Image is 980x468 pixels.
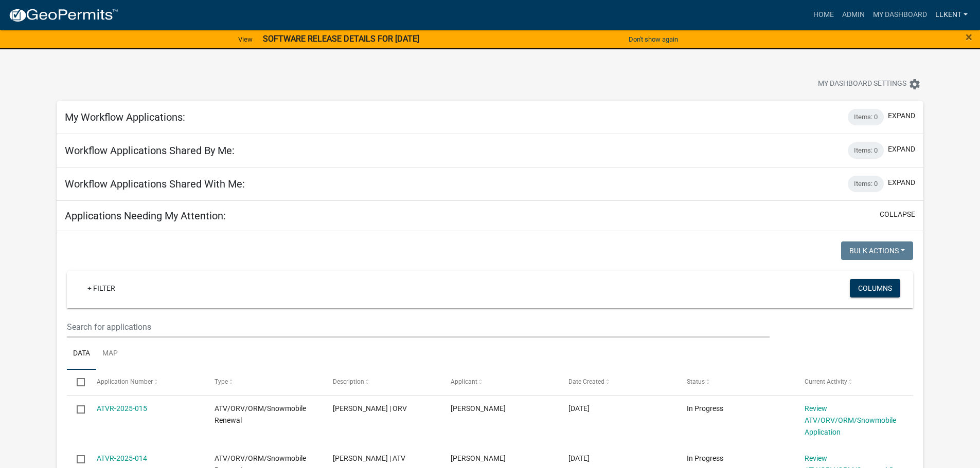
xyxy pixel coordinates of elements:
[908,78,921,90] i: settings
[96,338,124,370] a: Map
[65,178,245,190] h5: Workflow Applications Shared With Me:
[67,370,86,395] datatable-header-cell: Select
[333,378,364,385] span: Description
[441,370,559,395] datatable-header-cell: Applicant
[848,176,884,192] div: Items: 0
[215,378,228,385] span: Type
[805,378,847,385] span: Current Activity
[888,144,915,155] button: expand
[559,370,676,395] datatable-header-cell: Date Created
[215,404,306,424] span: ATV/ORV/ORM/Snowmobile Renewal
[451,454,506,462] span: Gregory R Greiner
[568,454,590,462] span: 10/06/2025
[451,404,506,413] span: Robert Sutton
[810,74,929,94] button: My Dashboard Settingssettings
[841,241,913,260] button: Bulk Actions
[809,5,838,25] a: Home
[687,454,723,462] span: In Progress
[931,5,972,25] a: llkent
[625,31,682,48] button: Don't show again
[687,378,705,385] span: Status
[333,454,405,462] span: Gregory R Greiner | ATV
[966,30,972,44] span: ×
[850,279,900,297] button: Columns
[333,404,407,413] span: Robert Sutton | ORV
[677,370,795,395] datatable-header-cell: Status
[568,378,604,385] span: Date Created
[97,378,153,385] span: Application Number
[880,209,915,220] button: collapse
[65,144,235,157] h5: Workflow Applications Shared By Me:
[818,78,906,90] span: My Dashboard Settings
[97,454,147,462] a: ATVR-2025-014
[263,34,419,44] strong: SOFTWARE RELEASE DETAILS FOR [DATE]
[869,5,931,25] a: My Dashboard
[87,370,205,395] datatable-header-cell: Application Number
[65,111,185,123] h5: My Workflow Applications:
[65,210,226,222] h5: Applications Needing My Attention:
[234,31,257,48] a: View
[568,404,590,413] span: 10/06/2025
[888,110,915,121] button: expand
[67,316,769,338] input: Search for applications
[205,370,323,395] datatable-header-cell: Type
[451,378,477,385] span: Applicant
[795,370,913,395] datatable-header-cell: Current Activity
[838,5,869,25] a: Admin
[687,404,723,413] span: In Progress
[323,370,440,395] datatable-header-cell: Description
[848,109,884,125] div: Items: 0
[805,404,896,436] a: Review ATV/ORV/ORM/Snowmobile Application
[966,31,972,43] button: Close
[888,177,915,188] button: expand
[848,142,884,159] div: Items: 0
[97,404,147,413] a: ATVR-2025-015
[67,338,96,370] a: Data
[79,279,123,297] a: + Filter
